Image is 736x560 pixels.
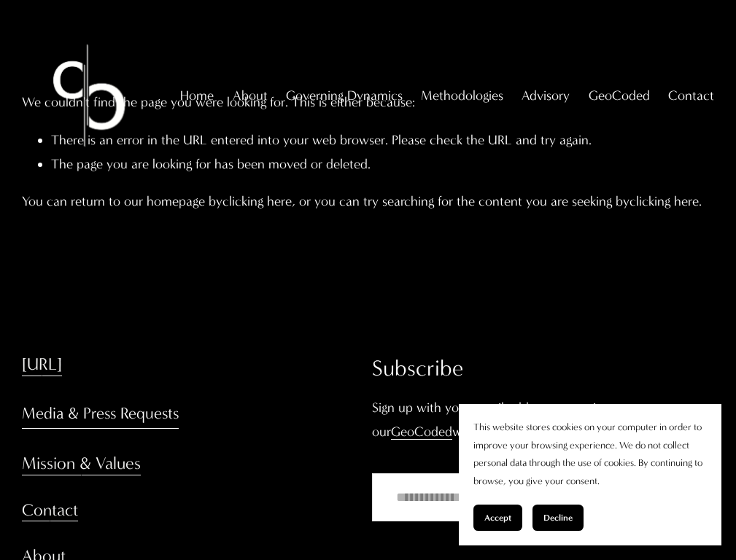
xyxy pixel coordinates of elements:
a: folder dropdown [421,82,503,109]
a: Home [180,82,214,109]
span: Accept [484,513,511,523]
span: Governing Dynamics [286,84,403,108]
a: clicking here [222,193,292,209]
span: Contact [668,84,714,108]
span: Decline [543,513,573,523]
a: GeoCoded [391,424,452,440]
a: [URL] [22,353,62,376]
span: Methodologies [421,84,503,108]
span: GeoCoded [589,84,650,108]
div: Subscribe [372,353,463,384]
a: Mission & Values [22,452,141,475]
p: Sign up with your email address to receive our weekly briefings. [372,396,714,444]
span: About [233,84,268,108]
a: Contact [22,499,78,522]
a: Media & Press Requests [22,400,179,429]
a: clicking here [630,193,699,209]
p: This website stores cookies on your computer in order to improve your browsing experience. We do ... [473,419,707,490]
button: Decline [532,505,584,531]
a: folder dropdown [233,82,268,109]
a: folder dropdown [589,82,650,109]
a: folder dropdown [668,82,714,109]
img: Christopher Sanchez &amp; Co. [22,28,156,163]
a: folder dropdown [522,82,570,109]
section: Cookie banner [459,404,721,545]
a: folder dropdown [286,82,403,109]
button: Accept [473,505,522,531]
span: Advisory [522,84,570,108]
p: You can return to our homepage by , or you can try searching for the content you are seeking by . [22,190,713,214]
